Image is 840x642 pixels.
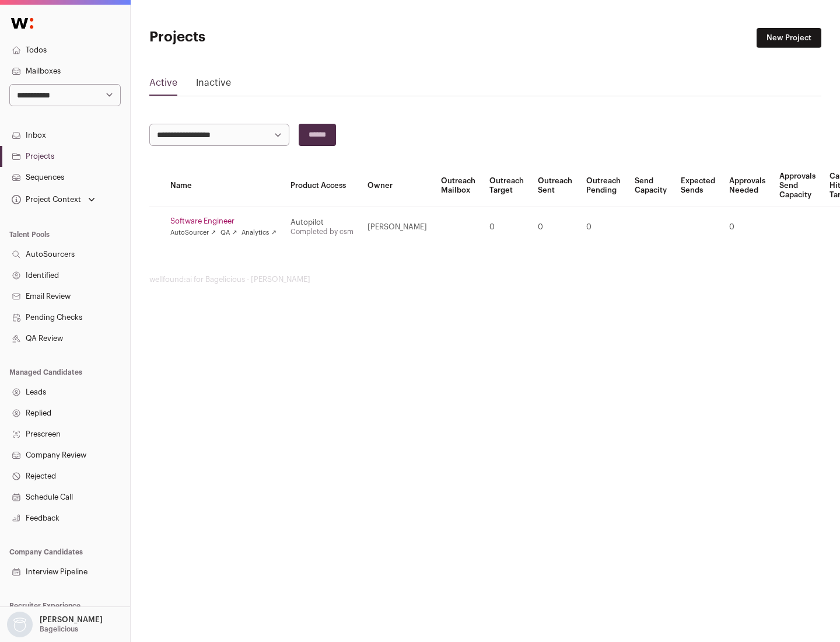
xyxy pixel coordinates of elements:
[482,165,531,207] th: Outreach Target
[242,228,276,238] a: Analytics ↗
[531,165,579,207] th: Outreach Sent
[7,612,33,637] img: nopic.png
[170,217,276,226] a: Software Engineer
[360,165,434,207] th: Owner
[163,165,283,207] th: Name
[220,228,237,238] a: QA ↗
[579,165,628,207] th: Outreach Pending
[628,165,674,207] th: Send Capacity
[290,218,353,227] div: Autopilot
[722,165,772,207] th: Approvals Needed
[722,207,772,247] td: 0
[40,615,103,624] p: [PERSON_NAME]
[579,207,628,247] td: 0
[9,195,81,204] div: Project Context
[757,28,821,48] a: New Project
[482,207,531,247] td: 0
[149,76,177,95] a: Active
[40,624,78,634] p: Bagelicious
[9,191,97,208] button: Open dropdown
[360,207,434,247] td: [PERSON_NAME]
[149,28,373,47] h1: Projects
[5,612,105,637] button: Open dropdown
[170,228,216,238] a: AutoSourcer ↗
[196,76,231,95] a: Inactive
[5,12,40,35] img: Wellfound
[674,165,722,207] th: Expected Sends
[290,228,353,235] a: Completed by csm
[434,165,482,207] th: Outreach Mailbox
[772,165,822,207] th: Approvals Send Capacity
[531,207,579,247] td: 0
[283,165,360,207] th: Product Access
[149,275,821,284] footer: wellfound:ai for Bagelicious - [PERSON_NAME]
